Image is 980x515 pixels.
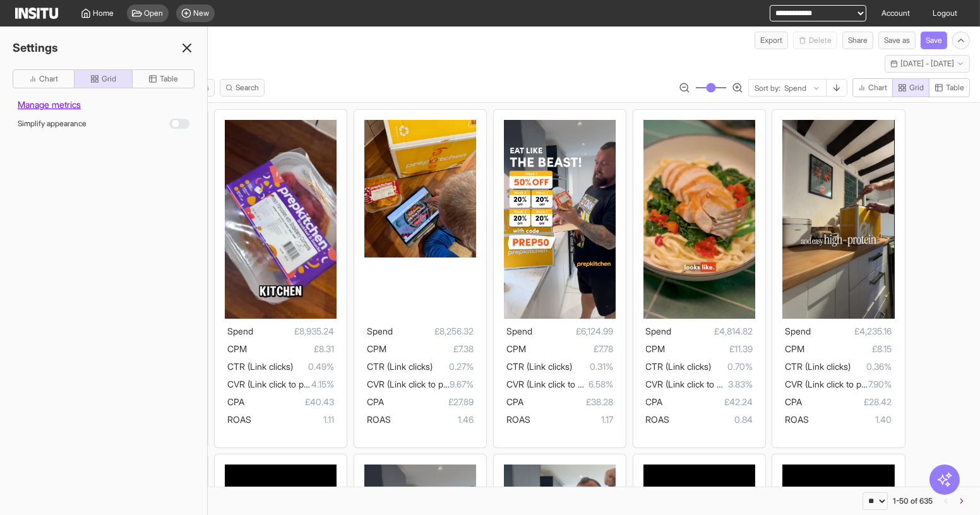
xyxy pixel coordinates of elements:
span: Table [160,74,178,84]
span: CTR (Link clicks) [646,361,712,372]
span: £28.42 [802,394,892,410]
span: CPM [227,343,247,354]
span: CPA [785,396,802,407]
button: Table [929,78,970,97]
span: Spend [367,326,393,336]
span: CPM [367,343,386,354]
span: Manage metrics [13,88,194,116]
span: £11.39 [666,341,753,357]
span: 0.27% [433,359,474,374]
span: CVR (Link click to purchase) [785,379,895,389]
span: 0.70% [712,359,753,374]
span: 0.84 [670,412,753,427]
button: Chart [852,78,893,97]
span: 1.11 [251,412,334,427]
span: 7.90% [869,377,892,392]
button: Grid [892,78,929,97]
span: £6,124.99 [532,324,613,339]
button: Export [755,32,788,49]
span: Open [145,8,164,18]
span: 1.17 [530,412,613,427]
span: CVR (Link click to purchase) [367,379,477,389]
button: Search [220,79,265,97]
button: Chart [13,69,75,88]
span: £8.31 [247,341,334,357]
button: Share [842,32,873,49]
span: 3.83% [728,377,753,392]
span: ROAS [785,414,809,425]
span: CPA [367,396,384,407]
span: CVR (Link click to purchase) [646,379,756,389]
span: Sort by: [755,83,780,93]
span: New [194,8,210,18]
button: Save [921,32,947,49]
span: ROAS [646,414,670,425]
span: Spend [227,326,253,336]
button: Grid [74,69,133,88]
span: 1.40 [809,412,892,427]
span: Home [93,8,114,18]
button: Table [132,69,194,88]
span: £40.43 [244,394,334,410]
span: £4,814.82 [672,324,753,339]
span: [DATE] - [DATE] [900,59,954,69]
button: Delete [793,32,837,49]
button: Save as [878,32,916,49]
span: Spend [785,326,811,336]
span: 0.31% [572,359,613,374]
span: £38.28 [523,394,613,410]
span: CPM [785,343,804,354]
span: CVR (Link click to purchase) [227,379,338,389]
span: 1.46 [391,412,474,427]
span: Spend [646,326,672,336]
span: Spend [506,326,532,336]
span: £42.24 [663,394,753,410]
span: CPA [227,396,244,407]
span: £27.89 [384,394,474,410]
span: 9.67% [450,377,474,392]
span: CPM [506,343,526,354]
span: Simplify appearance [18,119,87,129]
span: CPA [506,396,523,407]
span: CPA [646,396,663,407]
span: Search [236,83,259,93]
button: [DATE] - [DATE] [885,55,970,73]
span: Grid [909,83,924,93]
img: Logo [15,8,58,19]
span: Chart [868,83,887,93]
span: CPM [646,343,666,354]
span: £7.78 [526,341,613,357]
span: CTR (Link clicks) [785,361,851,372]
span: 4.15% [311,377,334,392]
span: CTR (Link clicks) [367,361,433,372]
span: You cannot delete a preset report. [793,32,837,49]
span: CTR (Link clicks) [506,361,572,372]
span: £8,935.24 [253,324,334,339]
span: Chart [39,74,58,84]
span: CTR (Link clicks) [227,361,293,372]
span: ROAS [506,414,530,425]
span: ROAS [367,414,391,425]
span: £7.38 [386,341,474,357]
span: CVR (Link click to purchase) [506,379,617,389]
span: 0.36% [851,359,892,374]
span: 0.49% [293,359,334,374]
span: Grid [102,74,116,84]
span: 6.58% [589,377,613,392]
span: ROAS [227,414,251,425]
div: 1-50 of 635 [893,496,933,506]
h2: Settings [13,39,58,57]
span: £4,235.16 [811,324,892,339]
span: Table [946,83,964,93]
span: £8.15 [804,341,892,357]
span: £8,256.32 [393,324,474,339]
